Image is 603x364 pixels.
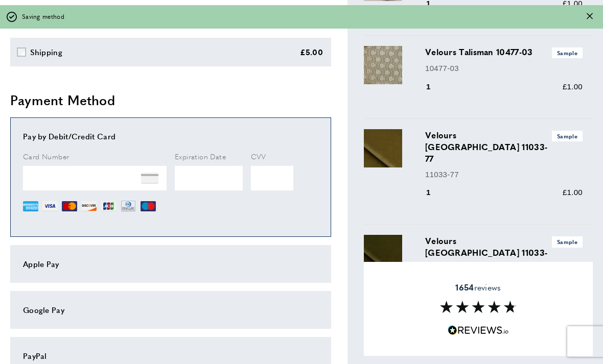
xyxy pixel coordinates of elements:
[175,151,226,161] span: Expiration Date
[364,129,402,167] img: Velours Firenze 11033-77
[425,129,583,164] h3: Velours [GEOGRAPHIC_DATA] 11033-77
[101,199,116,214] img: JCB.png
[425,46,583,58] h3: Velours Talisman 10477-03
[23,199,38,214] img: AE.png
[552,131,583,141] span: Sample
[455,282,501,293] span: reviews
[425,81,445,93] div: 1
[440,301,517,313] img: Reviews section
[81,199,97,214] img: DI.png
[425,186,445,199] div: 1
[552,47,583,58] span: Sample
[552,236,583,247] span: Sample
[141,199,156,214] img: MI.png
[563,82,583,91] span: £1.00
[23,166,167,190] iframe: Secure Credit Card Frame - Credit Card Number
[364,235,402,273] img: Velours Firenze 11033-15
[23,130,318,142] div: Pay by Debit/Credit Card
[23,350,318,362] div: PayPal
[563,188,583,197] span: £1.00
[300,46,323,58] div: £5.00
[175,166,243,190] iframe: Secure Credit Card Frame - Expiration Date
[364,46,402,84] img: Velours Talisman 10477-03
[22,12,64,21] span: Saving method
[251,166,293,190] iframe: Secure Credit Card Frame - CVV
[23,304,318,316] div: Google Pay
[62,199,77,214] img: MC.png
[10,91,331,109] h2: Payment Method
[425,62,583,75] p: 10477-03
[42,199,58,214] img: VI.png
[23,258,318,270] div: Apple Pay
[251,151,266,161] span: CVV
[141,169,158,187] img: NONE.png
[448,326,509,335] img: Reviews.io 5 stars
[23,151,69,161] span: Card Number
[120,199,136,214] img: DN.png
[425,235,583,270] h3: Velours [GEOGRAPHIC_DATA] 11033-15
[30,46,62,58] div: Shipping
[455,281,474,293] strong: 1654
[425,168,583,181] p: 11033-77
[587,12,593,21] div: Close message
